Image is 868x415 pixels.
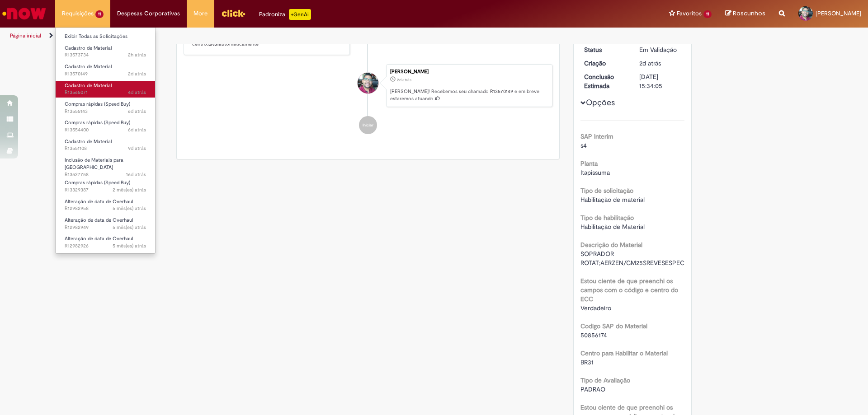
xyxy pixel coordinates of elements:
b: SAP Interim [580,132,613,140]
span: Habilitação de material [580,196,645,204]
b: Planta [580,159,598,168]
a: Aberto R12982958 : Alteração de data de Overhaul [56,197,155,214]
span: 50856174 [580,331,607,339]
span: Alteração de data de Overhaul [65,235,133,242]
a: Aberto R12982926 : Alteração de data de Overhaul [56,234,155,251]
a: Exibir Todas as Solicitações [56,32,155,42]
a: Aberto R13527758 : Inclusão de Materiais para Estoques [56,155,155,175]
time: 12/09/2025 13:50:46 [126,171,146,178]
span: 6d atrás [128,108,146,115]
span: 2d atrás [128,70,146,77]
dt: Criação [577,59,633,68]
span: 6d atrás [128,126,146,133]
dt: Conclusão Estimada [577,72,633,90]
span: R13555143 [65,108,146,115]
span: [PERSON_NAME] [816,9,861,17]
span: R13565071 [65,89,146,96]
div: [PERSON_NAME] [390,69,547,75]
span: Cadastro de Material [65,45,112,51]
a: Aberto R13554400 : Compras rápidas (Speed Buy) [56,118,155,135]
span: Favoritos [677,9,702,18]
span: R12982949 [65,224,146,231]
p: [PERSON_NAME]! Recebemos seu chamado R13570149 e em breve estaremos atuando. [390,88,547,102]
a: Página inicial [10,32,41,39]
div: Padroniza [259,9,311,20]
img: click_logo_yellow_360x200.png [221,6,245,20]
span: Rascunhos [733,9,765,18]
a: Rascunhos [725,9,765,18]
a: Aberto R12982949 : Alteração de data de Overhaul [56,215,155,232]
span: s4 [580,141,587,149]
span: Alteração de data de Overhaul [65,217,133,224]
b: Centro para Habilitar o Material [580,349,668,357]
span: Alteração de data de Overhaul [65,198,133,205]
a: Aberto R13329387 : Compras rápidas (Speed Buy) [56,178,155,195]
time: 28/04/2025 08:19:03 [113,224,146,231]
span: Compras rápidas (Speed Buy) [65,101,130,107]
span: 16d atrás [126,171,146,178]
time: 25/09/2025 08:17:59 [128,89,146,96]
a: Aberto R13565071 : Cadastro de Material [56,81,155,98]
span: Inclusão de Materiais para [GEOGRAPHIC_DATA] [65,157,123,171]
b: Tipo de habilitação [580,214,634,222]
span: R13551108 [65,145,146,152]
div: 26/09/2025 11:33:58 [639,59,681,68]
span: R12982926 [65,242,146,250]
img: ServiceNow [1,5,47,23]
p: +GenAi [289,9,311,20]
time: 22/09/2025 13:18:13 [128,108,146,115]
ul: Requisições [55,27,156,254]
li: Thiago Melo De Lima E Silva [184,64,552,107]
span: Habilitação de Material [580,223,645,231]
a: Aberto R13555143 : Compras rápidas (Speed Buy) [56,99,155,116]
a: Aberto R13551108 : Cadastro de Material [56,137,155,154]
time: 26/09/2025 11:33:58 [397,77,411,83]
span: R13527758 [65,171,146,178]
div: [DATE] 15:34:05 [639,72,681,90]
dt: Status [577,45,633,54]
span: R13570149 [65,70,146,78]
a: Aberto R13570149 : Cadastro de Material [56,62,155,79]
time: 28/09/2025 08:54:30 [128,51,146,58]
span: R13329387 [65,187,146,194]
span: 5 mês(es) atrás [113,205,146,212]
span: SOPRADOR ROTAT;AERZEN/GM25SREVESESPEC [580,250,684,267]
span: 2d atrás [397,77,411,83]
span: 9d atrás [128,145,146,152]
time: 22/09/2025 10:59:58 [128,126,146,133]
time: 26/09/2025 11:34:02 [128,70,146,77]
span: 4d atrás [128,89,146,96]
span: Cadastro de Material [65,82,112,89]
span: 11 [703,10,712,18]
span: R12982958 [65,205,146,212]
span: Itapissuma [580,168,610,177]
span: Requisições [62,9,94,18]
div: Em Validação [639,45,681,54]
span: Cadastro de Material [65,138,112,145]
b: Tipo de Avaliação [580,376,630,384]
span: 11 [95,10,104,18]
span: 5 mês(es) atrás [113,224,146,231]
time: 26/09/2025 11:33:58 [639,59,661,67]
b: Tipo de solicitação [580,187,633,195]
a: Aberto R13573734 : Cadastro de Material [56,43,155,60]
span: R13554400 [65,126,146,134]
span: Compras rápidas (Speed Buy) [65,179,130,186]
span: 2d atrás [639,59,661,67]
time: 28/07/2025 14:26:21 [113,187,146,193]
time: 28/04/2025 08:21:43 [113,205,146,212]
b: BR31 [208,41,219,47]
span: Despesas Corporativas [117,9,180,18]
b: Descrição do Material [580,241,642,249]
span: 2 mês(es) atrás [113,187,146,193]
div: Thiago Melo De Lima E Silva [358,73,378,93]
span: BR31 [580,358,594,366]
span: Cadastro de Material [65,63,112,70]
time: 28/04/2025 08:14:36 [113,242,146,249]
span: R13573734 [65,51,146,59]
span: 5 mês(es) atrás [113,242,146,249]
span: Verdadeiro [580,304,611,312]
time: 19/09/2025 14:57:44 [128,145,146,152]
b: Codigo SAP do Material [580,322,647,330]
span: Compras rápidas (Speed Buy) [65,119,130,126]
